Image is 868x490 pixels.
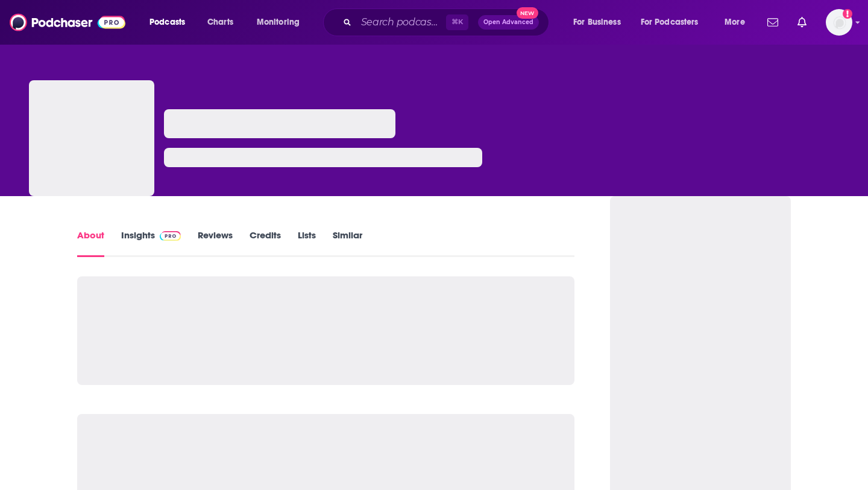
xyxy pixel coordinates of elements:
[356,13,446,32] input: Search podcasts, credits, & more...
[793,12,811,33] a: Show notifications dropdown
[257,14,300,31] span: Monitoring
[565,13,636,32] button: open menu
[248,13,315,32] button: open menu
[149,14,185,31] span: Podcasts
[198,229,233,257] a: Reviews
[763,12,783,33] a: Show notifications dropdown
[298,229,316,257] a: Lists
[77,229,104,257] a: About
[573,14,621,31] span: For Business
[716,13,760,32] button: open menu
[141,13,201,32] button: open menu
[725,14,745,31] span: More
[483,19,533,25] span: Open Advanced
[200,13,241,32] a: Charts
[250,229,281,257] a: Credits
[121,229,181,257] a: InsightsPodchaser Pro
[826,9,852,36] span: Logged in as elliesachs09
[446,14,468,30] span: ⌘ K
[10,11,125,34] img: Podchaser - Follow, Share and Rate Podcasts
[517,7,538,19] span: New
[843,9,852,19] svg: Add a profile image
[160,231,181,241] img: Podchaser Pro
[826,9,852,36] img: User Profile
[207,14,233,31] span: Charts
[335,8,561,36] div: Search podcasts, credits, & more...
[333,229,362,257] a: Similar
[478,15,539,30] button: Open AdvancedNew
[826,9,852,36] button: Show profile menu
[633,13,716,32] button: open menu
[641,14,699,31] span: For Podcasters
